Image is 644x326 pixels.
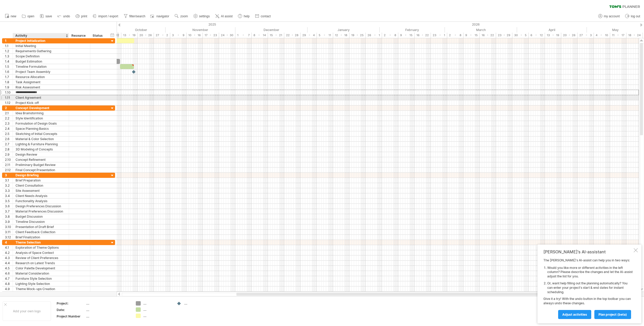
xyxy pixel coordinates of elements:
div: 4.3 [5,255,13,260]
div: Timeline Formulation [16,64,66,69]
a: undo [56,13,72,20]
div: 6 - 12 [529,33,545,38]
div: 2.10 [5,157,13,162]
div: Material & Color Selection [16,137,66,141]
div: 11 - 17 [610,33,626,38]
div: Risk Assessment [16,85,66,90]
div: December 2025 [235,27,308,33]
div: Exploration of Theme Options [16,245,66,250]
div: 2 [5,105,13,110]
div: 29 - 4 [301,33,317,38]
div: Material Preferences Discussion [16,209,66,214]
div: January 2026 [308,27,380,33]
span: open [27,14,34,18]
div: 3.1 [5,178,13,183]
div: 2.12 [5,168,13,172]
div: Lighting Style Selection [16,281,66,286]
a: open [20,13,36,20]
div: Theme Mock-ups Creation [16,286,66,291]
div: Review of Client Preferences [16,255,66,260]
span: zoom [180,14,188,18]
div: 4.1 [5,245,13,250]
div: 3 - 9 [170,33,186,38]
div: Project Number [57,314,85,319]
div: Project Team Assembly [16,69,66,74]
span: navigator [156,14,169,18]
div: Furniture Style Selection [16,276,66,281]
div: 2.3 [5,121,13,126]
span: settings [199,14,210,18]
div: Concept Development [16,105,66,110]
span: undo [63,14,70,18]
a: import / export [91,13,120,20]
div: 4.5 [5,266,13,271]
div: 23 - 1 [431,33,447,38]
div: 2.8 [5,147,13,152]
div: 27 - 2 [154,33,170,38]
div: 2.5 [5,131,13,136]
div: 10 - 16 [186,33,203,38]
div: 3.4 [5,193,13,198]
div: Client Consultation [16,183,66,188]
div: Idea Brainstorming [16,111,66,116]
div: Resource Allocation [16,74,66,79]
div: Formulation of Design Goals [16,121,66,126]
div: 2.7 [5,142,13,147]
div: Material Consideration [16,271,66,276]
div: 9 - 15 [463,33,480,38]
div: 3.8 [5,214,13,219]
div: .... [184,301,212,306]
a: settings [192,13,211,20]
div: .... [86,308,130,312]
div: 1.10 [5,90,13,95]
div: 2.2 [5,116,13,121]
div: 18 - 24 [626,33,643,38]
div: 23 - 29 [496,33,512,38]
div: Concept Refinement [16,157,66,162]
div: Functionality Analysis [16,199,66,203]
a: new [4,13,18,20]
div: 2.4 [5,126,13,131]
div: Brief Finalization [16,235,66,240]
div: 3 [5,173,13,178]
div: Timeline Discussion [16,219,66,224]
div: 1.4 [5,59,13,64]
div: 1.8 [5,80,13,85]
div: 2 - 8 [447,33,463,38]
div: Scope Definition [16,54,66,59]
div: 22 - 28 [284,33,301,38]
div: 15 - 21 [268,33,284,38]
span: Adjust activities [562,313,587,316]
div: Design Briefing [16,173,66,178]
span: new [11,14,16,18]
div: Client Feedback Collection [16,230,66,234]
div: .... [143,301,171,306]
div: Lighting & Furniture Planning [16,142,66,147]
div: 2 - 8 [382,33,398,38]
div: Initial Meeting [16,43,66,48]
div: 1.6 [5,69,13,74]
div: Sketching of Initial Concepts [16,131,66,136]
div: Theme Evaluation [16,292,66,297]
div: 16 - 22 [480,33,496,38]
div: Brief Preparation [16,178,66,183]
div: 5 - 11 [317,33,333,38]
div: 1.2 [5,49,13,54]
div: 12 - 18 [333,33,349,38]
div: Color Palette Development [16,266,66,271]
div: 27 - 3 [578,33,594,38]
div: .... [86,301,130,306]
div: 1 [5,38,13,43]
div: 17 - 23 [203,33,219,38]
div: 2.6 [5,137,13,141]
div: November 2025 [166,27,235,33]
div: 3.3 [5,188,13,193]
div: 1.3 [5,54,13,59]
div: 4.10 [5,292,13,297]
a: Adjust activities [558,310,591,319]
div: Budget Discussion [16,214,66,219]
div: Status [93,33,104,38]
span: my account [604,14,620,18]
div: 1 - 7 [235,33,252,38]
li: Would you like more or different activities in the left column? Please describe the changes and l... [547,266,633,279]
